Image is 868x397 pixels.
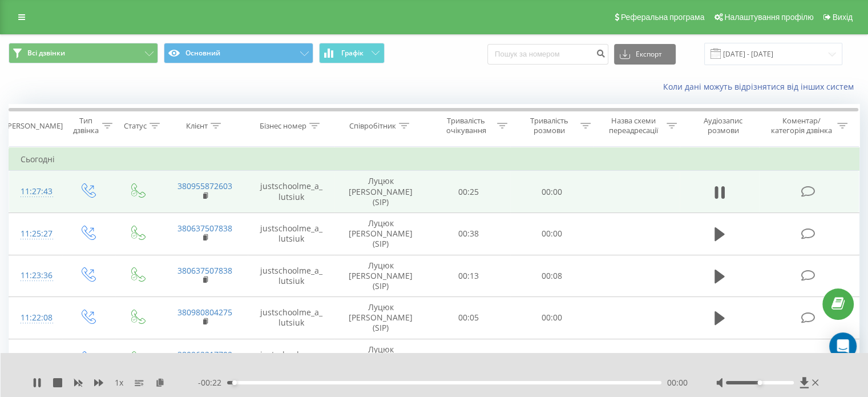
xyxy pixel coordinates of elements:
td: 00:08 [510,255,593,297]
a: 380637507838 [177,223,232,234]
td: 00:05 [427,339,510,381]
td: 00:00 [510,171,593,213]
div: Статус [124,121,147,131]
td: 00:00 [510,297,593,339]
td: justschoolme_a_lutsiuk [248,297,334,339]
div: 11:22:08 [21,307,51,329]
td: Луцюк [PERSON_NAME] (SIP) [334,212,427,255]
a: 380962217709 [177,349,232,360]
td: Луцюк [PERSON_NAME] (SIP) [334,297,427,339]
td: Сьогодні [9,148,859,171]
td: justschoolme_a_lutsiuk [248,212,334,255]
div: [PERSON_NAME] [5,121,63,131]
input: Пошук за номером [487,44,608,65]
div: 11:23:36 [21,264,51,287]
td: Луцюк [PERSON_NAME] (SIP) [334,171,427,213]
div: Аудіозапис розмови [690,116,757,135]
a: 380637507838 [177,265,232,276]
span: - 00:22 [198,377,227,388]
a: Коли дані можуть відрізнятися вiд інших систем [663,81,859,92]
div: Open Intercom Messenger [829,332,857,360]
a: 380955872603 [177,181,232,191]
td: 00:13 [427,255,510,297]
td: 00:25 [427,171,510,213]
div: 11:25:27 [21,223,51,245]
td: justschoolme_a_lutsiuk [248,339,334,381]
div: Тривалість очікування [438,116,495,135]
button: Основний [164,43,313,63]
div: Accessibility label [757,380,762,385]
td: 00:00 [510,339,593,381]
div: 11:19:39 [21,348,51,371]
span: Графік [341,49,364,57]
td: Луцюк [PERSON_NAME] (SIP) [334,339,427,381]
td: justschoolme_a_lutsiuk [248,171,334,213]
div: Accessibility label [232,380,237,385]
span: Всі дзвінки [27,49,65,58]
button: Всі дзвінки [9,43,158,63]
div: Бізнес номер [260,121,306,131]
span: Реферальна програма [621,13,705,22]
div: 11:27:43 [21,181,51,203]
div: Співробітник [349,121,396,131]
span: Налаштування профілю [724,13,813,22]
div: Тривалість розмови [520,116,578,135]
td: Луцюк [PERSON_NAME] (SIP) [334,255,427,297]
div: Тип дзвінка [72,116,99,135]
span: 1 x [115,377,123,388]
div: Клієнт [186,121,208,131]
span: Вихід [833,13,853,22]
span: 00:00 [667,377,688,388]
a: 380980804275 [177,307,232,318]
button: Графік [319,43,385,63]
td: justschoolme_a_lutsiuk [248,255,334,297]
td: 00:05 [427,297,510,339]
td: 00:00 [510,212,593,255]
button: Експорт [614,44,676,65]
div: Коментар/категорія дзвінка [768,116,834,135]
td: 00:38 [427,212,510,255]
div: Назва схеми переадресації [604,116,664,135]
